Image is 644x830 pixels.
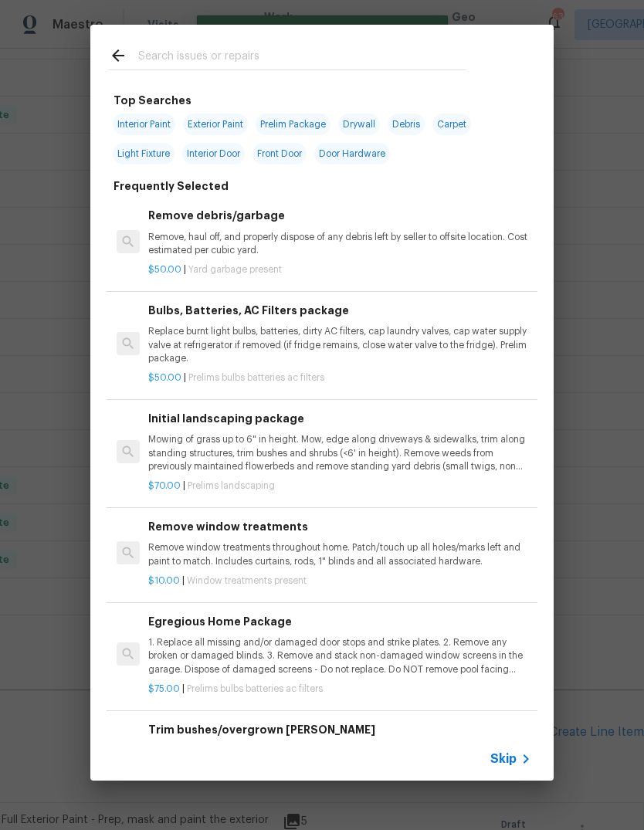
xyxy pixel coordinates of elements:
[253,143,307,164] span: Front Door
[148,613,531,630] h6: Egregious Home Package
[114,92,192,109] h6: Top Searches
[388,113,425,135] span: Debris
[148,576,180,585] span: $10.00
[148,574,531,588] p: |
[188,373,324,382] span: Prelims bulbs batteries ac filters
[187,576,307,585] span: Window treatments present
[148,207,531,224] h6: Remove debris/garbage
[256,113,330,135] span: Prelim Package
[490,751,517,767] span: Skip
[148,325,531,364] p: Replace burnt light bulbs, batteries, dirty AC filters, cap laundry valves, cap water supply valv...
[148,433,531,473] p: Mowing of grass up to 6" in height. Mow, edge along driveways & sidewalks, trim along standing st...
[148,518,531,535] h6: Remove window treatments
[338,113,380,135] span: Drywall
[148,683,531,696] p: |
[148,410,531,427] h6: Initial landscaping package
[148,479,531,493] p: |
[148,721,531,738] h6: Trim bushes/overgrown [PERSON_NAME]
[188,481,275,490] span: Prelims landscaping
[148,684,180,693] span: $75.00
[113,113,175,135] span: Interior Paint
[314,143,390,164] span: Door Hardware
[188,265,282,274] span: Yard garbage present
[148,373,181,382] span: $50.00
[148,265,181,274] span: $50.00
[183,113,248,135] span: Exterior Paint
[182,143,245,164] span: Interior Door
[113,143,175,164] span: Light Fixture
[148,636,531,676] p: 1. Replace all missing and/or damaged door stops and strike plates. 2. Remove any broken or damag...
[148,302,531,319] h6: Bulbs, Batteries, AC Filters package
[148,541,531,567] p: Remove window treatments throughout home. Patch/touch up all holes/marks left and paint to match....
[148,481,181,490] span: $70.00
[148,231,531,257] p: Remove, haul off, and properly dispose of any debris left by seller to offsite location. Cost est...
[114,178,229,195] h6: Frequently Selected
[432,113,471,135] span: Carpet
[148,263,531,276] p: |
[187,684,323,693] span: Prelims bulbs batteries ac filters
[138,46,466,69] input: Search issues or repairs
[148,371,531,385] p: |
